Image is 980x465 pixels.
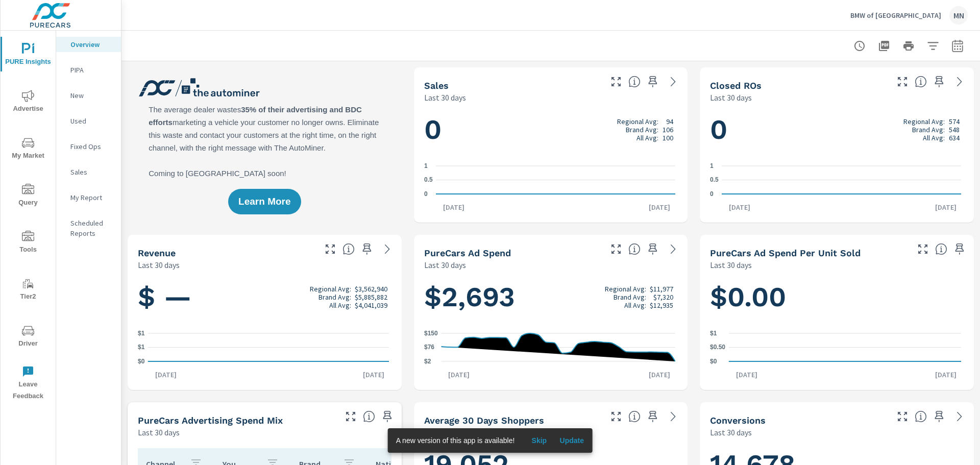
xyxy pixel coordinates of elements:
p: Last 30 days [138,259,180,271]
p: All Avg: [923,134,945,142]
text: $150 [424,330,438,337]
p: [DATE] [356,370,391,380]
span: Number of vehicles sold by the dealership over the selected date range. [Source: This data is sou... [628,76,641,88]
h5: Sales [424,80,449,91]
button: Select Date Range [947,36,968,56]
span: Tier2 [4,278,53,303]
span: Skip [527,436,551,445]
p: All Avg: [624,301,646,309]
a: See more details in report [665,408,681,425]
a: See more details in report [665,74,681,90]
p: Last 30 days [710,259,752,271]
p: New [70,90,113,101]
p: [DATE] [148,370,184,380]
h5: PureCars Advertising Spend Mix [138,415,283,426]
p: $4,041,039 [355,301,387,309]
div: Overview [56,37,121,52]
p: [DATE] [642,370,677,380]
span: Save this to your personalized report [645,241,661,257]
text: $0 [710,358,717,365]
div: Sales [56,164,121,180]
span: Leave Feedback [4,365,53,402]
p: 100 [663,134,673,142]
h1: 0 [424,112,678,147]
button: Make Fullscreen [915,241,931,257]
div: Scheduled Reports [56,215,121,241]
p: $3,562,940 [355,285,387,293]
button: Make Fullscreen [342,408,359,425]
p: Scheduled Reports [70,218,113,238]
p: [DATE] [441,370,477,380]
text: $1 [710,330,717,337]
p: Last 30 days [424,91,466,104]
p: $5,885,882 [355,293,387,301]
button: Make Fullscreen [894,408,911,425]
p: $12,935 [650,301,673,309]
p: Brand Avg: [626,126,658,134]
p: PIPA [70,65,113,75]
p: Brand Avg: [318,293,351,301]
span: Query [4,184,53,209]
text: $76 [424,344,434,351]
h1: 0 [710,112,964,147]
p: All Avg: [636,134,658,142]
p: BMW of [GEOGRAPHIC_DATA] [850,11,941,20]
p: Overview [70,39,113,50]
span: PURE Insights [4,43,53,68]
p: 94 [666,117,673,126]
span: This table looks at how you compare to the amount of budget you spend per channel as opposed to y... [363,410,375,423]
text: $1 [138,330,145,337]
p: Regional Avg: [605,285,646,293]
span: Tools [4,231,53,256]
button: Learn More [228,189,301,214]
span: A new version of this app is available! [396,436,515,445]
p: [DATE] [928,370,964,380]
div: MN [949,6,968,25]
h5: PureCars Ad Spend Per Unit Sold [710,248,861,258]
p: Last 30 days [710,91,752,104]
p: Fixed Ops [70,141,113,152]
a: See more details in report [951,74,968,90]
p: 106 [663,126,673,134]
h1: $ — [138,280,391,314]
text: 0 [710,190,714,198]
text: $2 [424,358,431,365]
p: Regional Avg: [617,117,658,126]
span: Save this to your personalized report [645,408,661,425]
text: $0.50 [710,344,725,351]
p: Regional Avg: [310,285,351,293]
span: Save this to your personalized report [931,74,947,90]
p: Last 30 days [424,259,466,271]
button: Make Fullscreen [608,241,624,257]
span: Save this to your personalized report [951,241,968,257]
span: Save this to your personalized report [645,74,661,90]
button: Print Report [898,36,919,56]
p: Brand Avg: [614,293,646,301]
span: Average cost of advertising per each vehicle sold at the dealer over the selected date range. The... [935,243,947,255]
p: [DATE] [729,370,765,380]
span: Save this to your personalized report [359,241,375,257]
p: $11,977 [650,285,673,293]
button: Make Fullscreen [322,241,338,257]
div: New [56,88,121,103]
p: Used [70,116,113,126]
div: My Report [56,190,121,205]
p: My Report [70,192,113,203]
a: See more details in report [665,241,681,257]
button: Make Fullscreen [608,408,624,425]
span: My Market [4,137,53,162]
text: $0 [138,358,145,365]
button: Update [555,432,588,449]
span: Total cost of media for all PureCars channels for the selected dealership group over the selected... [628,243,641,255]
div: PIPA [56,62,121,78]
button: Apply Filters [923,36,943,56]
a: See more details in report [379,241,396,257]
span: Advertise [4,90,53,115]
p: All Avg: [329,301,351,309]
span: Update [559,436,584,445]
h5: Conversions [710,415,766,426]
h5: PureCars Ad Spend [424,248,511,258]
p: Brand Avg: [912,126,945,134]
p: [DATE] [722,202,757,212]
p: [DATE] [928,202,964,212]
